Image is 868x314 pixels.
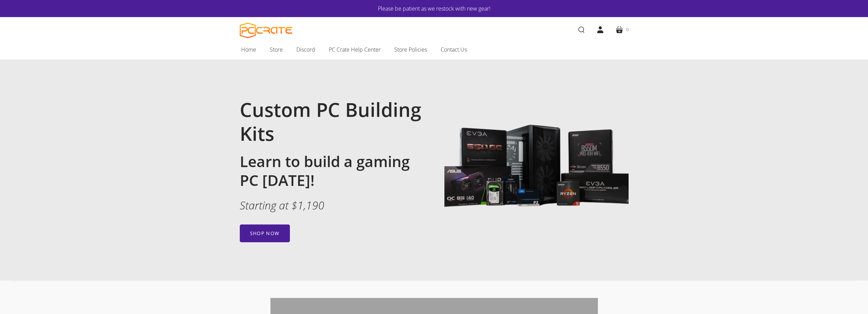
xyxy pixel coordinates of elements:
[260,4,608,13] a: Please be patient as we restock with new gear!
[263,42,290,57] a: Store
[240,224,290,242] a: Shop now
[296,45,315,54] span: Discord
[610,20,634,39] a: 0
[394,45,427,54] span: Store Policies
[290,42,322,57] a: Discord
[240,198,324,213] em: Starting at $1,190
[241,45,256,54] span: Home
[329,45,381,54] span: PC Crate Help Center
[434,42,474,57] a: Contact Us
[444,77,629,261] img: Image with gaming PC components including Lian Li 205 Lancool case, MSI B550M motherboard, EVGA 6...
[441,45,467,54] span: Contact Us
[270,45,283,54] span: Store
[322,42,387,57] a: PC Crate Help Center
[240,23,293,38] a: PC CRATE
[240,152,424,190] h2: Learn to build a gaming PC [DATE]!
[240,97,424,145] h1: Custom PC Building Kits
[230,42,639,59] nav: Main navigation
[626,26,629,33] span: 0
[234,42,263,57] a: Home
[387,42,434,57] a: Store Policies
